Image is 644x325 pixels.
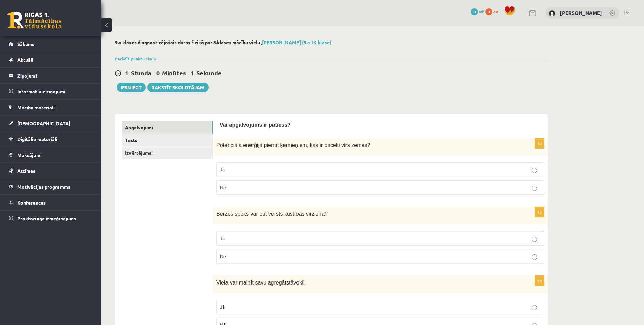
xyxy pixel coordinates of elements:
[122,146,213,159] a: Izvērtējums!
[17,184,71,190] span: Motivācijas programma
[532,305,537,310] input: Jā
[9,115,93,131] a: [DEMOGRAPHIC_DATA]
[117,83,146,92] button: Iesniegt
[216,211,325,217] span: Berzes spēks var būt vērsts kustības virzienā
[17,68,93,83] legend: Ziņojumi
[9,100,93,115] a: Mācību materiāli
[220,122,291,128] span: Vai apgalvojums ir patiess?
[535,207,544,217] p: 1p
[115,39,548,45] h2: 9.a klases diagnosticējošais darbs fizikā par 8.klases mācību vielu ,
[122,134,213,146] a: Tests
[162,69,186,77] span: Minūtes
[17,104,55,110] span: Mācību materiāli
[191,69,194,77] span: 1
[17,41,34,47] span: Sākums
[485,8,492,15] span: 0
[122,121,213,134] a: Apgalvojumi
[7,12,62,29] a: Rīgas 1. Tālmācības vidusskola
[367,142,370,148] span: ?
[17,57,33,63] span: Aktuāli
[493,8,498,14] span: xp
[485,8,501,14] a: 0 xp
[9,163,93,179] a: Atzīmes
[532,168,537,173] input: Jā
[532,237,537,242] input: Jā
[9,195,93,210] a: Konferences
[532,186,537,191] input: Nē
[220,304,225,310] span: Jā
[17,199,46,206] span: Konferences
[220,253,226,259] span: Nē
[471,8,484,14] a: 51 mP
[196,69,222,77] span: Sekunde
[17,120,70,126] span: [DEMOGRAPHIC_DATA]
[17,147,93,163] legend: Maksājumi
[9,68,93,83] a: Ziņojumi
[147,83,209,92] a: Rakstīt skolotājam
[262,39,331,45] a: [PERSON_NAME] (9.a JK klase)
[216,142,367,148] span: Potenciālā enerģija piemīt ķermeņiem, kas ir pacelti virs zemes
[325,211,328,217] span: ?
[220,184,226,190] span: Nē
[9,179,93,194] a: Motivācijas programma
[216,280,306,286] span: Viela var mainīt savu agregātstāvokli.
[17,136,57,142] span: Digitālie materiāli
[471,8,478,15] span: 51
[156,69,160,77] span: 0
[535,138,544,149] p: 1p
[131,69,151,77] span: Stunda
[17,215,76,221] span: Proktoringa izmēģinājums
[9,211,93,226] a: Proktoringa izmēģinājums
[9,36,93,52] a: Sākums
[125,69,128,77] span: 1
[17,84,93,99] legend: Informatīvie ziņojumi
[9,52,93,67] a: Aktuāli
[532,254,537,260] input: Nē
[549,10,555,17] img: Dāvis Bezpaļčikovs
[479,8,484,14] span: mP
[220,235,225,241] span: Jā
[9,84,93,99] a: Informatīvie ziņojumi
[9,131,93,147] a: Digitālie materiāli
[9,147,93,163] a: Maksājumi
[115,56,156,61] a: Parādīt punktu skalu
[560,9,602,16] a: [PERSON_NAME]
[220,166,225,172] span: Jā
[535,275,544,286] p: 1p
[17,168,35,174] span: Atzīmes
